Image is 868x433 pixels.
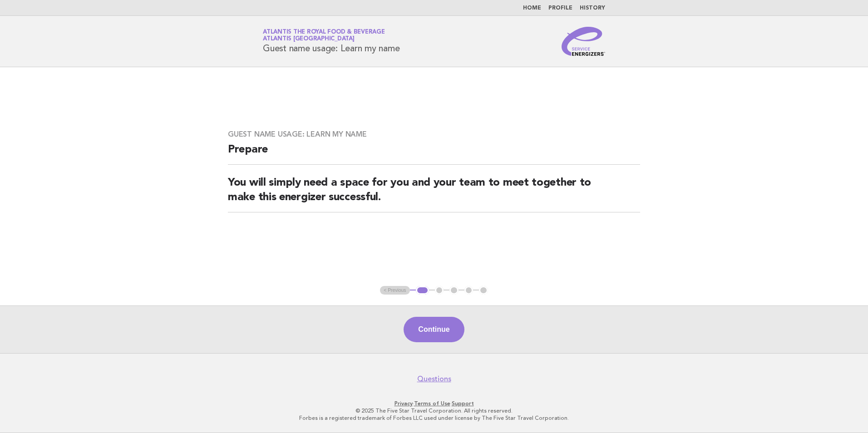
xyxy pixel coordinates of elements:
[228,130,640,139] h3: Guest name usage: Learn my name
[417,374,451,384] a: Questions
[523,5,541,11] a: Home
[228,176,640,212] h2: You will simply need a space for you and your team to meet together to make this energizer succes...
[452,400,474,407] a: Support
[156,414,712,422] p: Forbes is a registered trademark of Forbes LLC used under license by The Five Star Travel Corpora...
[580,5,605,11] a: History
[263,36,355,42] span: Atlantis [GEOGRAPHIC_DATA]
[416,286,429,295] button: 1
[263,29,385,42] a: Atlantis the Royal Food & BeverageAtlantis [GEOGRAPHIC_DATA]
[404,317,464,342] button: Continue
[263,30,399,53] h1: Guest name usage: Learn my name
[548,5,572,11] a: Profile
[395,400,413,407] a: Privacy
[156,400,712,407] p: · ·
[156,407,712,414] p: © 2025 The Five Star Travel Corporation. All rights reserved.
[562,27,605,56] img: Service Energizers
[414,400,450,407] a: Terms of Use
[228,143,640,165] h2: Prepare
